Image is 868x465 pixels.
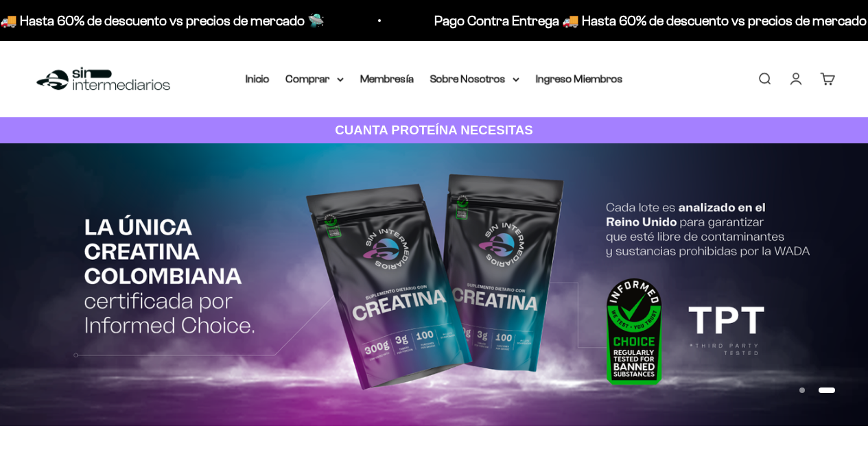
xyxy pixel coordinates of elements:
strong: CUANTA PROTEÍNA NECESITAS [335,123,533,137]
a: Ingreso Miembros [536,73,623,84]
summary: Sobre Nosotros [430,70,519,88]
a: Membresía [360,73,414,84]
a: Inicio [246,73,270,84]
summary: Comprar [286,70,344,88]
